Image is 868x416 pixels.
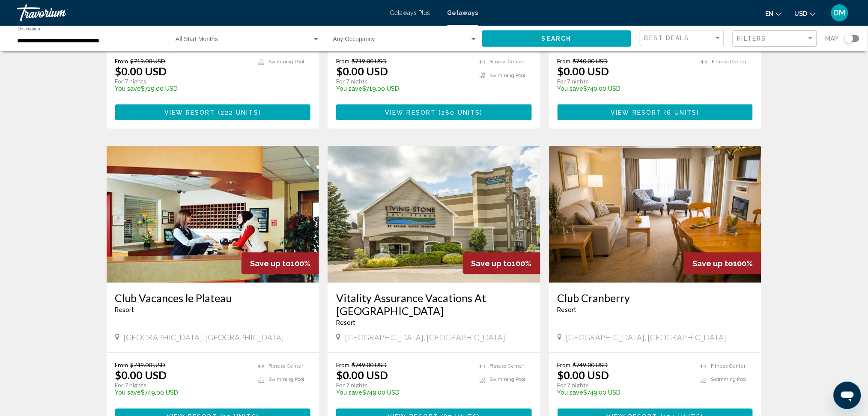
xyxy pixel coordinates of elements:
button: Change language [766,7,782,20]
p: For 7 nights [115,382,250,389]
span: From [336,57,349,65]
span: [GEOGRAPHIC_DATA], [GEOGRAPHIC_DATA] [345,333,505,342]
span: You save [336,389,362,396]
a: Club Cranberry [558,291,753,304]
a: Getaways [447,9,478,16]
span: You save [115,389,141,396]
span: Best Deals [644,35,689,42]
span: Fitness Center [490,364,525,369]
span: From [558,57,571,65]
span: View Resort [164,109,215,116]
span: en [766,10,774,17]
span: 280 units [441,109,480,116]
span: From [115,57,128,65]
div: 100% [684,253,761,274]
span: Fitness Center [490,59,525,65]
span: You save [558,389,584,396]
p: $0.00 USD [558,65,609,77]
span: Resort [558,306,577,313]
span: ( ) [662,109,700,116]
p: For 7 nights [558,382,692,389]
button: View Resort(280 units) [336,104,532,120]
p: $0.00 USD [336,65,388,77]
span: You save [336,85,362,92]
span: ( ) [436,109,483,116]
img: 6149I01X.jpg [549,146,762,283]
p: $0.00 USD [336,369,388,382]
button: View Resort(222 units) [115,104,311,120]
mat-select: Sort by [644,35,722,42]
span: $719.00 USD [131,57,166,65]
img: 4877O01X.jpg [107,146,319,283]
span: You save [115,85,141,92]
a: Club Vacances le Plateau [115,291,311,304]
p: $0.00 USD [558,369,609,382]
p: $749.00 USD [558,389,692,396]
button: Filter [733,30,817,48]
span: Search [542,36,572,42]
button: View Resort(6 units) [558,104,753,120]
span: $749.00 USD [131,362,166,369]
span: $740.00 USD [573,57,608,65]
span: [GEOGRAPHIC_DATA], [GEOGRAPHIC_DATA] [124,333,284,342]
button: User Menu [829,4,851,22]
p: For 7 nights [558,77,693,85]
span: View Resort [611,109,662,116]
p: For 7 nights [115,77,250,85]
span: USD [795,10,808,17]
div: 100% [242,253,319,274]
span: $719.00 USD [352,57,387,65]
img: D571E01X.jpg [328,146,540,283]
p: $749.00 USD [336,389,471,396]
p: $719.00 USD [336,85,471,92]
span: 6 units [667,109,697,116]
a: Vitality Assurance Vacations At [GEOGRAPHIC_DATA] [336,291,532,317]
span: Save up to [471,259,512,268]
span: ( ) [215,109,261,116]
span: Resort [115,306,134,313]
p: $0.00 USD [115,65,167,77]
span: DM [834,9,846,17]
span: Swimming Pool [490,73,525,78]
button: Search [482,30,632,46]
span: Swimming Pool [268,59,304,65]
p: $719.00 USD [115,85,250,92]
span: You save [558,85,584,92]
div: 100% [463,253,540,274]
p: $0.00 USD [115,369,167,382]
span: [GEOGRAPHIC_DATA], [GEOGRAPHIC_DATA] [566,333,727,342]
p: $749.00 USD [115,389,250,396]
span: Filters [737,35,767,42]
span: Save up to [250,259,291,268]
span: From [336,362,349,369]
span: View Resort [385,109,436,116]
span: Swimming Pool [490,377,525,383]
iframe: Button to launch messaging window [834,382,861,409]
span: Swimming Pool [268,377,304,383]
span: Fitness Center [712,59,746,65]
span: Save up to [692,259,733,268]
span: $749.00 USD [352,362,387,369]
span: Fitness Center [268,364,303,369]
p: For 7 nights [336,382,471,389]
button: Change currency [795,7,816,20]
span: Swimming Pool [711,377,746,383]
span: $749.00 USD [573,362,608,369]
span: From [558,362,571,369]
span: From [115,362,128,369]
span: Resort [336,319,355,326]
span: Fitness Center [711,364,746,369]
span: 222 units [221,109,259,116]
a: Travorium [17,4,382,21]
a: Getaways Plus [390,9,430,16]
p: For 7 nights [336,77,471,85]
span: Map [826,33,838,45]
